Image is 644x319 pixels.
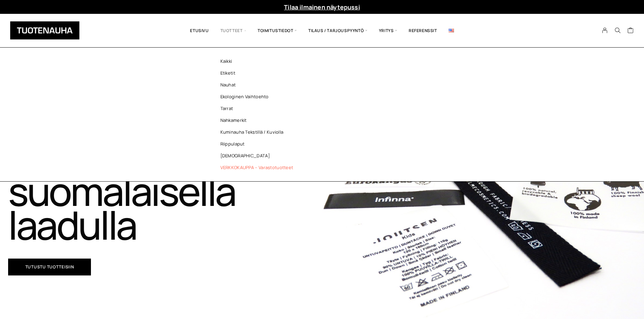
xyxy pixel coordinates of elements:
[210,114,308,126] a: Nahkamerkit
[284,3,360,11] a: Tilaa ilmainen näytepussi
[611,27,624,33] button: Search
[8,259,91,275] a: Tutustu tuotteisiin
[210,91,308,103] a: Ekologinen vaihtoehto
[210,79,308,91] a: Nauhat
[210,162,308,174] a: VERKKOKAUPPA – Varastotuotteet
[598,27,612,33] a: My Account
[210,103,308,114] a: Tarrat
[184,19,214,42] a: Etusivu
[10,21,79,39] img: Tuotenauha Oy
[25,265,74,269] span: Tutustu tuotteisiin
[210,138,308,150] a: Riippulaput
[210,126,308,138] a: Kuminauha tekstillä / kuviolla
[210,67,308,79] a: Etiketit
[210,150,308,162] a: [DEMOGRAPHIC_DATA]
[303,19,373,42] span: Tilaus / Tarjouspyyntö
[8,107,321,242] h1: Tuotemerkit, nauhat ja etiketit suomalaisella laadulla​
[210,55,308,67] a: Kaikki
[252,19,303,42] span: Toimitustiedot
[403,19,443,42] a: Referenssit
[449,29,454,32] img: English
[627,27,634,35] a: Cart
[373,19,403,42] span: Yritys
[215,19,252,42] span: Tuotteet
